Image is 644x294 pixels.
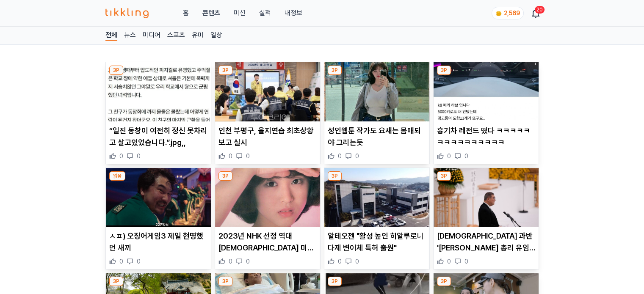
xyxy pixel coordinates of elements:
div: 3P 인천 부평구, 을지연습 최초상황보고 실시 인천 부평구, 을지연습 최초상황보고 실시 0 0 [215,62,321,164]
div: 3P [218,171,232,181]
span: 0 [119,257,123,266]
div: 3P [328,66,342,75]
img: 일본인 과반 '이시바 총리 유임 지지'…내각 지지율도 반등 [434,168,539,227]
span: 0 [447,257,451,266]
span: 0 [355,152,359,160]
p: 흉기차 레전드 떴다 ㅋㅋㅋㅋㅋㅋㅋㅋㅋㅋㅋㅋㅋㅋㅋ [437,125,535,148]
div: 3P 알테오젠 "활성 높인 히알루로니다제 변이체 특허 출원" 알테오젠 "활성 높인 히알루로니다제 변이체 특허 출원" 0 0 [324,168,430,270]
img: 흉기차 레전드 떴다 ㅋㅋㅋㅋㅋㅋㅋㅋㅋㅋㅋㅋㅋㅋㅋ [434,62,539,121]
a: 실적 [259,8,271,18]
img: “일진 동창이 여전히 정신 못차리고 살고있었습니다.”.jpg,, [106,62,211,121]
span: 0 [246,257,250,266]
a: 미디어 [143,30,160,41]
div: 읽음 [109,171,125,181]
a: 내정보 [284,8,302,18]
span: 0 [229,152,232,160]
p: 알테오젠 "활성 높인 히알루로니다제 변이체 특허 출원" [328,230,426,254]
a: 뉴스 [124,30,136,41]
div: 20 [535,6,544,14]
span: 0 [119,152,123,160]
span: 0 [137,152,141,160]
span: 0 [464,152,468,160]
div: 3P [218,277,232,286]
img: 알테오젠 "활성 높인 히알루로니다제 변이체 특허 출원" [324,168,429,227]
div: 3P [109,277,123,286]
span: 0 [447,152,451,160]
div: 3P 2023년 NHK 선정 역대 일본 미녀 17선 2023년 NHK 선정 역대 [DEMOGRAPHIC_DATA] 미녀 17선 0 0 [215,168,321,270]
span: 0 [137,257,141,266]
a: 유머 [192,30,204,41]
a: 전체 [105,30,117,41]
div: 3P [218,66,232,75]
img: 성인웹툰 작가도 요새는 몸매되야 그리는듯 [324,62,429,121]
span: 0 [355,257,359,266]
a: 일상 [210,30,222,41]
a: coin 2,569 [492,7,522,19]
p: 인천 부평구, 을지연습 최초상황보고 실시 [218,125,317,148]
div: 3P “일진 동창이 여전히 정신 못차리고 살고있었습니다.”.jpg,, “일진 동창이 여전히 정신 못차리고 살고있었습니다.”.jpg,, 0 0 [105,62,211,164]
div: 3P [437,277,451,286]
span: 0 [338,257,342,266]
div: 읽음 ㅅㅍ) 오징어게임3 제일 현명했던 새끼 ㅅㅍ) 오징어게임3 제일 현명했던 새끼 0 0 [105,168,211,270]
a: 홈 [182,8,188,18]
img: 2023년 NHK 선정 역대 일본 미녀 17선 [215,168,320,227]
p: ㅅㅍ) 오징어게임3 제일 현명했던 새끼 [109,230,207,254]
p: “일진 동창이 여전히 정신 못차리고 살고있었습니다.”.jpg,, [109,125,207,148]
button: 미션 [233,8,245,18]
div: 3P [328,171,342,181]
span: 0 [229,257,232,266]
div: 3P 일본인 과반 '이시바 총리 유임 지지'…내각 지지율도 반등 [DEMOGRAPHIC_DATA] 과반 '[PERSON_NAME] 총리 유임 지지'…내각 지지율도 반등 0 0 [433,168,539,270]
img: 인천 부평구, 을지연습 최초상황보고 실시 [215,62,320,121]
div: 3P 흉기차 레전드 떴다 ㅋㅋㅋㅋㅋㅋㅋㅋㅋㅋㅋㅋㅋㅋㅋ 흉기차 레전드 떴다 ㅋㅋㅋㅋㅋㅋㅋㅋㅋㅋㅋㅋㅋㅋㅋ 0 0 [433,62,539,164]
div: 3P [437,171,451,181]
p: 2023년 NHK 선정 역대 [DEMOGRAPHIC_DATA] 미녀 17선 [218,230,317,254]
span: 0 [338,152,342,160]
img: ㅅㅍ) 오징어게임3 제일 현명했던 새끼 [106,168,211,227]
div: 3P [109,66,123,75]
img: coin [495,10,502,17]
p: 성인웹툰 작가도 요새는 몸매되야 그리는듯 [328,125,426,148]
a: 콘텐츠 [202,8,220,18]
a: 20 [532,8,539,18]
span: 0 [246,152,250,160]
span: 2,569 [504,10,520,16]
span: 0 [464,257,468,266]
div: 3P 성인웹툰 작가도 요새는 몸매되야 그리는듯 성인웹툰 작가도 요새는 몸매되야 그리는듯 0 0 [324,62,430,164]
div: 3P [328,277,342,286]
div: 3P [437,66,451,75]
p: [DEMOGRAPHIC_DATA] 과반 '[PERSON_NAME] 총리 유임 지지'…내각 지지율도 반등 [437,230,535,254]
a: 스포츠 [167,30,185,41]
img: 티끌링 [105,8,149,18]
